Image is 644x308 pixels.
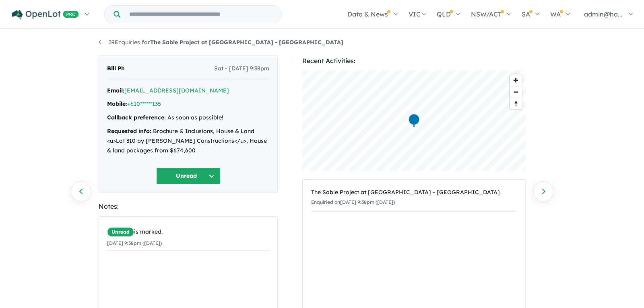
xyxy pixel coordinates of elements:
[584,10,623,18] span: admin@ha...
[302,70,526,171] canvas: Map
[510,74,522,86] button: Zoom in
[150,39,343,46] strong: The Sable Project at [GEOGRAPHIC_DATA] - [GEOGRAPHIC_DATA]
[510,86,522,98] span: Zoom out
[107,127,269,155] div: Brochure & Inclusions, House & Land <u>Lot 310 by [PERSON_NAME] Constructions</u>, House & land p...
[12,10,79,20] img: Openlot PRO Logo White
[107,114,166,121] strong: Callback preference:
[99,201,278,212] div: Notes:
[302,55,526,66] div: Recent Activities:
[214,64,269,74] span: Sat - [DATE] 9:38pm
[510,98,522,109] button: Reset bearing to north
[124,87,229,94] a: [EMAIL_ADDRESS][DOMAIN_NAME]
[311,184,517,211] a: The Sable Project at [GEOGRAPHIC_DATA] - [GEOGRAPHIC_DATA]Enquiried on[DATE] 9:38pm ([DATE])
[311,199,395,205] small: Enquiried on [DATE] 9:38pm ([DATE])
[99,39,343,46] a: 39Enquiries forThe Sable Project at [GEOGRAPHIC_DATA] - [GEOGRAPHIC_DATA]
[107,64,125,74] span: Bill Ph
[510,98,522,109] span: Reset bearing to north
[107,100,127,107] strong: Mobile:
[107,127,151,135] strong: Requested info:
[311,188,517,197] div: The Sable Project at [GEOGRAPHIC_DATA] - [GEOGRAPHIC_DATA]
[107,113,269,123] div: As soon as possible!
[99,38,545,47] nav: breadcrumb
[408,113,420,128] div: Map marker
[510,86,522,98] button: Zoom out
[156,167,221,185] button: Unread
[122,6,280,23] input: Try estate name, suburb, builder or developer
[107,87,124,94] strong: Email:
[107,240,162,246] small: [DATE] 9:38pm ([DATE])
[107,227,269,237] div: is marked.
[107,227,134,237] span: Unread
